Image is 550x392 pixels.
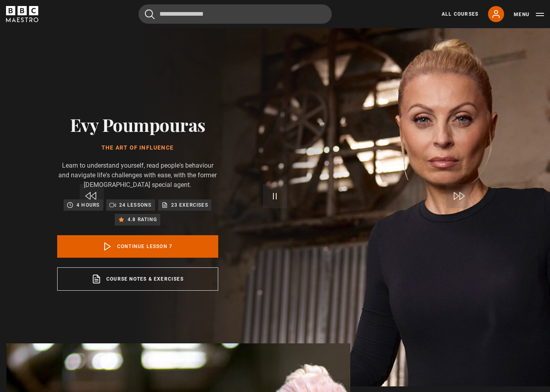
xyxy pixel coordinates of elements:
p: 4.8 rating [128,215,157,224]
input: Search [139,4,332,24]
svg: BBC Maestro [6,6,38,22]
button: Toggle navigation [514,10,544,18]
p: 24 lessons [119,201,152,209]
a: All Courses [442,10,478,18]
a: Continue lesson 7 [57,235,218,258]
p: 4 hours [77,201,99,209]
h2: Evy Poumpouras [57,114,218,135]
p: Learn to understand yourself, read people's behaviour and navigate life's challenges with ease, w... [57,161,218,190]
a: Course notes & exercises [57,267,218,291]
p: 23 exercises [171,201,208,209]
h1: The Art of Influence [57,145,218,151]
button: Submit the search query [145,9,155,19]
